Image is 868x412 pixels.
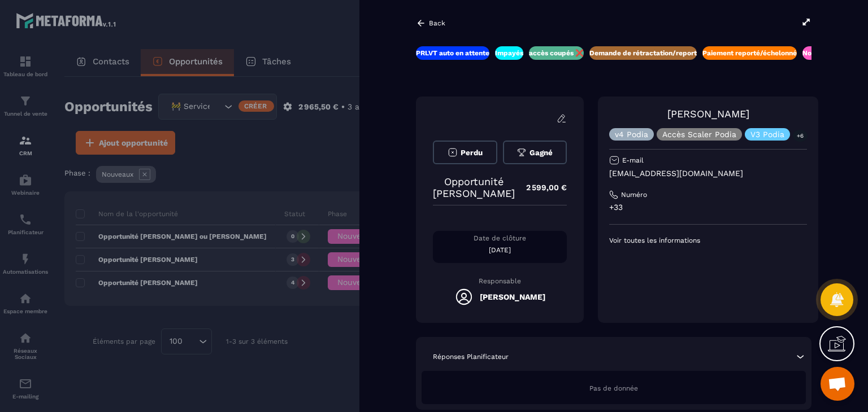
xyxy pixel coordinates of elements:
[615,130,648,138] p: v4 Podia
[461,148,483,157] span: Perdu
[802,49,835,58] p: Nouveaux
[702,49,797,58] p: Paiement reporté/échelonné
[515,177,567,199] p: 2 599,00 €
[495,49,523,58] p: Impayés
[480,292,545,301] h5: [PERSON_NAME]
[622,156,644,165] p: E-mail
[589,384,638,392] span: Pas de donnée
[433,277,567,285] p: Responsable
[609,202,807,213] p: +33
[589,49,697,58] p: Demande de rétractation/report
[416,49,489,58] p: PRLVT auto en attente
[609,168,807,179] p: [EMAIL_ADDRESS][DOMAIN_NAME]
[529,49,584,58] p: accès coupés ❌
[750,130,784,138] p: V3 Podia
[821,367,854,401] a: Ouvrir le chat
[433,141,497,164] button: Perdu
[503,141,567,164] button: Gagné
[621,190,647,199] p: Numéro
[609,236,807,245] p: Voir toutes les informations
[662,130,736,138] p: Accès Scaler Podia
[793,130,808,142] p: +6
[667,108,749,120] a: [PERSON_NAME]
[429,19,445,27] p: Back
[433,234,567,243] p: Date de clôture
[433,246,567,255] p: [DATE]
[433,352,509,361] p: Réponses Planificateur
[433,176,515,199] p: Opportunité [PERSON_NAME]
[530,148,553,157] span: Gagné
